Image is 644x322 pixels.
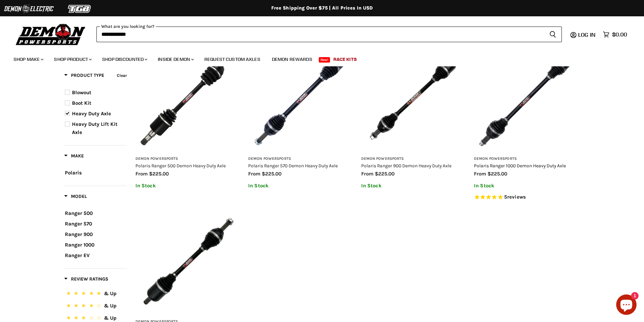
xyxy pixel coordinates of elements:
[319,57,330,63] span: New!
[65,252,90,258] span: Ranger EV
[64,72,104,78] span: Product Type
[504,194,526,200] span: 5 reviews
[65,221,92,227] span: Ranger 570
[65,289,126,299] button: 5 Stars.
[328,52,362,66] a: Race Kits
[135,171,148,177] span: from
[72,121,117,135] span: Heavy Duty Lift Kit Axle
[361,163,452,168] a: Polaris Ranger 900 Demon Heavy Duty Axle
[135,183,242,189] p: In Stock
[65,242,94,248] span: Ranger 1000
[3,2,54,15] img: Demon Electric Logo 2
[507,194,526,200] span: reviews
[474,194,580,201] span: Rated 5.0 out of 5 stars 5 reviews
[248,163,338,168] a: Polaris Ranger 570 Demon Heavy Duty Axle
[96,27,544,42] input: When autocomplete results are available use up and down arrows to review and enter to select
[72,111,111,117] span: Heavy Duty Axle
[104,290,116,296] span: & Up
[361,183,467,189] p: In Stock
[267,52,317,66] a: Demon Rewards
[65,170,82,176] span: Polaris
[135,163,226,168] a: Polaris Ranger 500 Demon Heavy Duty Axle
[474,163,566,168] a: Polaris Ranger 1000 Demon Heavy Duty Axle
[65,210,93,216] span: Ranger 500
[361,156,467,162] h3: Demon Powersports
[64,276,108,282] span: Review Ratings
[64,153,84,161] button: Filter by Make
[361,45,467,151] img: Polaris Ranger 900 Demon Heavy Duty Axle
[474,156,580,162] h3: Demon Powersports
[8,50,625,66] ul: Main menu
[361,171,373,177] span: from
[115,72,127,81] button: Clear filter by Product Type
[248,171,260,177] span: from
[614,294,639,317] inbox-online-store-chat: Shopify online store chat
[14,22,88,46] img: Demon Powersports
[248,45,354,151] img: Polaris Ranger 570 Demon Heavy Duty Axle
[72,89,91,96] span: Blowout
[96,27,562,42] form: Product
[8,52,48,66] a: Shop Make
[104,315,116,321] span: & Up
[72,100,91,106] span: Boot Kit
[49,52,96,66] a: Shop Product
[54,2,105,15] img: TGB Logo 2
[64,72,104,81] button: Filter by Product Type
[64,276,108,284] button: Filter by Review Ratings
[248,183,354,189] p: In Stock
[64,153,84,159] span: Make
[97,52,151,66] a: Shop Discounted
[474,45,580,151] img: Polaris Ranger 1000 Demon Heavy Duty Axle
[64,193,87,202] button: Filter by Model
[600,30,630,39] a: $0.00
[135,156,242,162] h3: Demon Powersports
[199,52,265,66] a: Request Custom Axles
[135,45,242,151] img: Polaris Ranger 500 Demon Heavy Duty Axle
[375,171,394,177] span: $225.00
[474,183,580,189] p: In Stock
[575,32,600,38] a: Log in
[474,171,486,177] span: from
[248,156,354,162] h3: Demon Powersports
[487,171,507,177] span: $225.00
[153,52,198,66] a: Inside Demon
[65,231,93,237] span: Ranger 900
[262,171,281,177] span: $225.00
[65,302,126,311] button: 4 Stars.
[612,31,627,38] span: $0.00
[149,171,169,177] span: $225.00
[135,208,242,315] img: Polaris Ranger EV Demon Heavy Duty Axle
[51,5,594,11] div: Free Shipping Over $75 | All Prices In USD
[64,193,87,199] span: Model
[578,31,595,38] span: Log in
[544,27,562,42] button: Search
[104,303,116,309] span: & Up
